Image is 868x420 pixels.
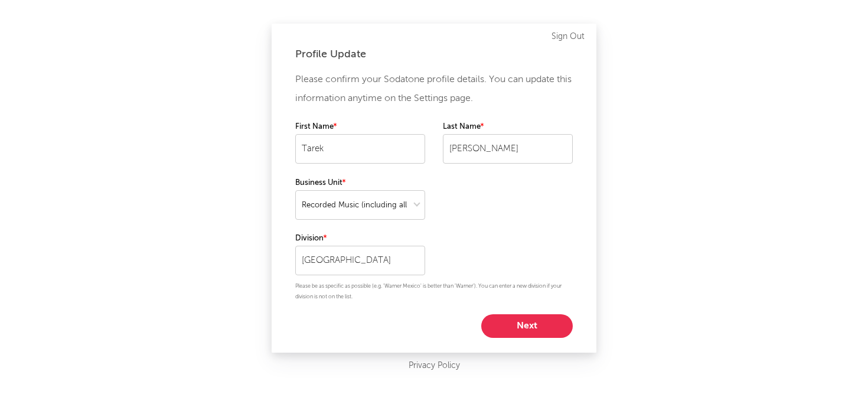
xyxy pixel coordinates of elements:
label: Last Name [443,120,573,134]
p: Please confirm your Sodatone profile details. You can update this information anytime on the Sett... [295,70,573,108]
a: Sign Out [552,30,585,44]
input: Your last name [443,134,573,164]
a: Privacy Policy [409,359,460,373]
input: Your division [295,246,425,275]
label: First Name [295,120,425,134]
button: Next [481,314,573,338]
div: Profile Update [295,47,573,61]
p: Please be as specific as possible (e.g. 'Warner Mexico' is better than 'Warner'). You can enter a... [295,281,573,302]
label: Division [295,232,425,246]
label: Business Unit [295,176,425,190]
input: Your first name [295,134,425,164]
